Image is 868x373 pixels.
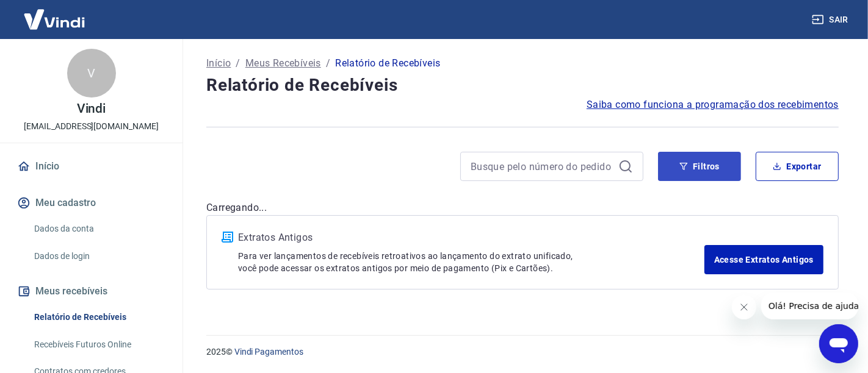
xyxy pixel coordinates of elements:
p: / [326,56,330,71]
button: Meus recebíveis [15,278,168,305]
a: Dados da conta [29,216,168,241]
a: Vindi Pagamentos [234,347,303,357]
a: Relatório de Recebíveis [29,305,168,330]
p: / [236,56,240,71]
a: Início [206,56,231,71]
iframe: Fechar mensagem [732,295,756,319]
img: ícone [222,232,233,243]
a: Recebíveis Futuros Online [29,332,168,357]
a: Dados de login [29,244,168,269]
p: Vindi [77,102,106,115]
img: Vindi [15,1,94,38]
span: Olá! Precisa de ajuda? [7,9,103,18]
button: Sair [809,9,853,31]
p: 2025 © [206,346,839,358]
button: Filtros [658,152,741,181]
button: Exportar [756,152,839,181]
p: Extratos Antigos [238,230,704,245]
p: Relatório de Recebíveis [335,56,440,71]
a: Início [15,153,168,180]
h4: Relatório de Recebíveis [206,73,839,98]
a: Acesse Extratos Antigos [704,245,823,274]
iframe: Mensagem da empresa [761,293,858,319]
p: [EMAIL_ADDRESS][DOMAIN_NAME] [24,120,159,133]
p: Carregando... [206,201,839,215]
div: V [67,49,116,98]
iframe: Botão para abrir a janela de mensagens [819,324,858,363]
button: Meu cadastro [15,190,168,216]
input: Busque pelo número do pedido [471,157,613,176]
a: Saiba como funciona a programação dos recebimentos [587,98,839,112]
a: Meus Recebíveis [245,56,321,71]
p: Para ver lançamentos de recebíveis retroativos ao lançamento do extrato unificado, você pode aces... [238,250,704,274]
